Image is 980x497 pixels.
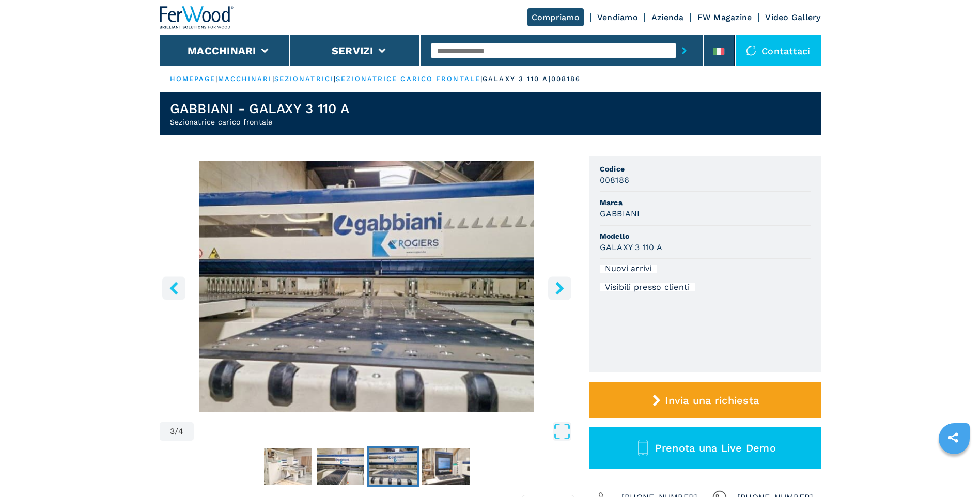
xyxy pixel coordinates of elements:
h3: 008186 [600,174,630,186]
span: Marca [600,197,811,208]
button: Go to Slide 1 [262,446,314,487]
img: 69f861a5b2aaa7f728b0a4488b45f1fb [369,448,417,485]
span: Prenota una Live Demo [655,442,776,454]
button: Macchinari [188,44,256,57]
button: Go to Slide 4 [420,446,472,487]
button: Go to Slide 3 [367,446,419,487]
a: Azienda [651,12,684,22]
p: 008186 [551,74,581,84]
nav: Thumbnail Navigation [160,446,574,487]
span: 4 [178,427,183,436]
button: Servizi [332,44,374,57]
div: Visibili presso clienti [600,283,695,291]
p: galaxy 3 110 a | [483,74,551,84]
button: right-button [548,276,571,300]
img: Sezionatrice carico frontale GABBIANI GALAXY 3 110 A [160,161,574,412]
span: | [480,75,483,83]
a: Video Gallery [765,12,820,22]
span: Codice [600,164,811,174]
div: Go to Slide 3 [160,161,574,412]
span: Modello [600,231,811,241]
span: | [334,75,336,83]
a: sharethis [940,425,966,451]
button: Invia una richiesta [589,382,821,418]
h3: GABBIANI [600,208,640,220]
img: c7fa64f6fa5d96735c2dbdda7fcb2996 [317,448,364,485]
img: e695465fe0975eaab5529563c5a464bf [422,448,470,485]
span: / [175,427,178,436]
a: Vendiamo [597,12,638,22]
span: | [272,75,274,83]
button: submit-button [676,39,692,63]
img: Contattaci [746,45,756,56]
span: Invia una richiesta [665,394,759,407]
span: 3 [170,427,175,436]
h3: GALAXY 3 110 A [600,241,663,253]
iframe: Chat [936,451,972,489]
a: Compriamo [527,8,584,26]
img: d51dfa81936120158940f73331bc59a8 [264,448,312,485]
a: sezionatrici [274,75,334,83]
div: Nuovi arrivi [600,265,657,273]
a: HOMEPAGE [170,75,216,83]
button: Prenota una Live Demo [589,427,821,469]
img: Ferwood [160,6,234,29]
button: Go to Slide 2 [315,446,366,487]
h2: Sezionatrice carico frontale [170,117,349,127]
div: Contattaci [736,35,821,66]
a: macchinari [218,75,272,83]
a: FW Magazine [697,12,752,22]
span: | [215,75,217,83]
h1: GABBIANI - GALAXY 3 110 A [170,100,349,117]
button: left-button [162,276,185,300]
a: sezionatrice carico frontale [336,75,480,83]
button: Open Fullscreen [196,422,571,441]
